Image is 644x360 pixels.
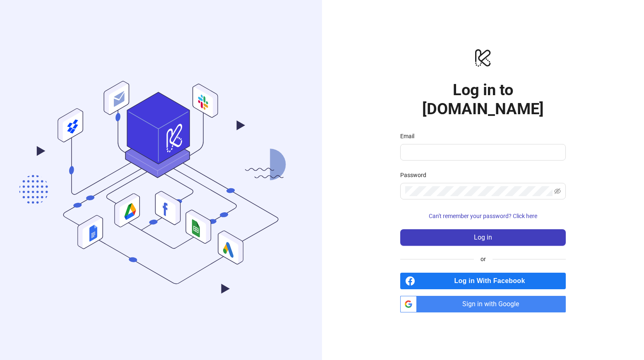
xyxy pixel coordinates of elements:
[474,254,493,264] span: or
[474,234,492,241] span: Log in
[405,147,559,157] input: Email
[554,188,561,194] span: eye-invisible
[400,132,420,141] label: Email
[405,186,553,196] input: Password
[400,273,566,289] a: Log in With Facebook
[400,229,566,246] button: Log in
[429,213,537,219] span: Can't remember your password? Click here
[420,296,566,312] span: Sign in with Google
[400,209,566,223] button: Can't remember your password? Click here
[418,273,566,289] span: Log in With Facebook
[400,81,566,119] h1: Log in to [DOMAIN_NAME]
[400,170,432,180] label: Password
[400,213,566,219] a: Can't remember your password? Click here
[400,296,566,312] a: Sign in with Google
